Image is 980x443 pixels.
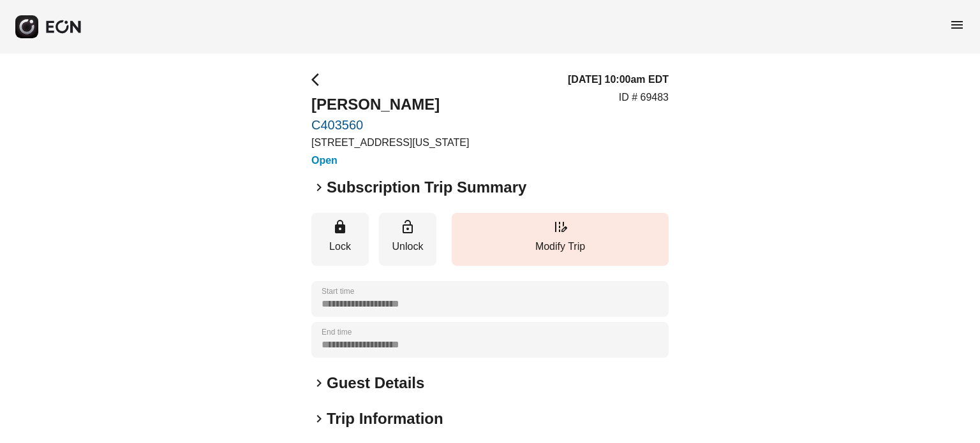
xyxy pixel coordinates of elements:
[452,213,669,266] button: Modify Trip
[327,177,526,198] h2: Subscription Trip Summary
[379,213,436,266] button: Unlock
[327,409,443,429] h2: Trip Information
[385,239,430,254] p: Unlock
[619,90,669,105] p: ID # 69483
[400,219,415,235] span: lock_open
[568,72,669,87] h3: [DATE] 10:00am EDT
[311,180,327,195] span: keyboard_arrow_right
[311,135,469,150] p: [STREET_ADDRESS][US_STATE]
[311,213,369,266] button: Lock
[458,239,662,254] p: Modify Trip
[311,153,469,168] h3: Open
[311,72,327,87] span: arrow_back_ios
[311,117,469,133] a: C403560
[311,94,469,115] h2: [PERSON_NAME]
[311,375,327,391] span: keyboard_arrow_right
[332,219,348,235] span: lock
[318,239,362,254] p: Lock
[553,219,568,235] span: edit_road
[311,411,327,426] span: keyboard_arrow_right
[327,373,424,393] h2: Guest Details
[949,17,965,33] span: menu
